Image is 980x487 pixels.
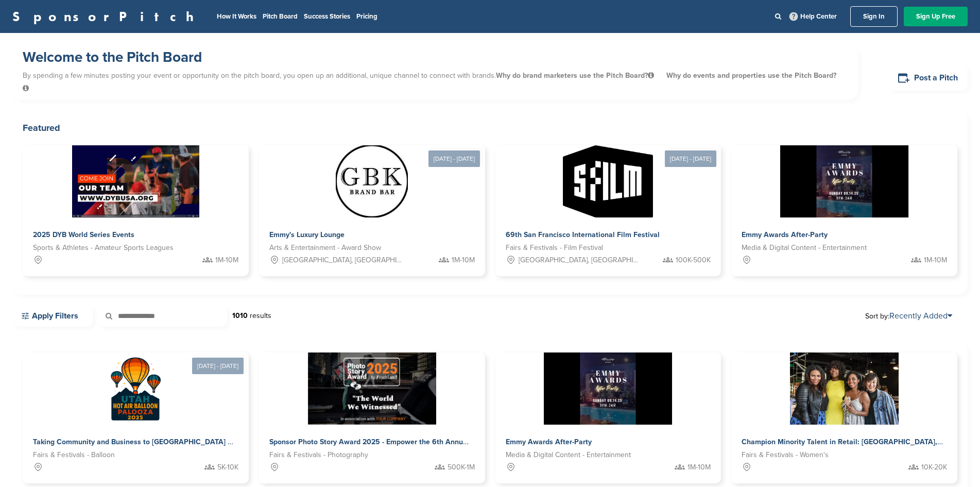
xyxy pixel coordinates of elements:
div: [DATE] - [DATE] [192,358,244,374]
span: 100K-500K [676,255,711,266]
div: [DATE] - [DATE] [665,150,716,167]
span: 1M-10M [924,255,947,266]
img: Sponsorpitch & [544,352,672,425]
span: 5K-10K [217,462,238,473]
a: Sign Up Free [904,7,968,26]
span: Media & Digital Content - Entertainment [506,449,631,461]
img: Sponsorpitch & [780,145,908,217]
a: Help Center [787,10,839,23]
span: Fairs & Festivals - Balloon [33,449,115,461]
span: Fairs & Festivals - Film Festival [506,242,603,254]
strong: 1010 [232,311,248,320]
span: Sponsor Photo Story Award 2025 - Empower the 6th Annual Global Storytelling Competition [269,438,576,446]
span: Arts & Entertainment - Award Show [269,242,381,254]
span: Emmy Awards After-Party [506,438,592,446]
a: Sponsorpitch & Emmy Awards After-Party Media & Digital Content - Entertainment 1M-10M [731,145,957,276]
img: Sponsorpitch & [563,145,653,217]
a: [DATE] - [DATE] Sponsorpitch & Emmy's Luxury Lounge Arts & Entertainment - Award Show [GEOGRAPHIC... [259,129,485,276]
span: Sort by: [865,312,952,320]
span: results [250,311,271,320]
h2: Featured [23,121,957,135]
h1: Welcome to the Pitch Board [23,48,848,66]
span: Emmy Awards After-Party [742,230,828,239]
span: 1M-10M [687,462,711,473]
a: Sponsorpitch & Champion Minority Talent in Retail: [GEOGRAPHIC_DATA], [GEOGRAPHIC_DATA] & [GEOGRA... [731,352,957,483]
span: [GEOGRAPHIC_DATA], [GEOGRAPHIC_DATA] [519,255,639,266]
img: Sponsorpitch & [99,352,171,425]
img: Sponsorpitch & [336,145,408,217]
span: 1M-10M [452,255,475,266]
a: Sponsorpitch & 2025 DYB World Series Events Sports & Athletes - Amateur Sports Leagues 1M-10M [23,145,249,276]
span: Emmy's Luxury Lounge [269,230,345,239]
a: Pricing [356,12,377,21]
span: Media & Digital Content - Entertainment [742,242,867,254]
span: Fairs & Festivals - Women's [742,449,829,461]
img: Sponsorpitch & [790,352,898,425]
a: [DATE] - [DATE] Sponsorpitch & Taking Community and Business to [GEOGRAPHIC_DATA] with the [US_ST... [23,336,249,483]
span: Why do brand marketers use the Pitch Board? [496,71,656,80]
a: Recently Added [889,311,952,321]
img: Sponsorpitch & [72,145,199,217]
img: Sponsorpitch & [308,352,436,425]
span: 69th San Francisco International Film Festival [506,230,660,239]
a: Pitch Board [263,12,298,21]
span: 2025 DYB World Series Events [33,230,134,239]
span: Sports & Athletes - Amateur Sports Leagues [33,242,174,254]
a: Sponsorpitch & Emmy Awards After-Party Media & Digital Content - Entertainment 1M-10M [495,352,721,483]
a: Sponsorpitch & Sponsor Photo Story Award 2025 - Empower the 6th Annual Global Storytelling Compet... [259,352,485,483]
span: 500K-1M [448,462,475,473]
div: [DATE] - [DATE] [428,150,480,167]
span: 1M-10M [215,255,238,266]
a: Apply Filters [12,305,93,327]
p: By spending a few minutes posting your event or opportunity on the pitch board, you open up an ad... [23,66,848,97]
span: Fairs & Festivals - Photography [269,449,368,461]
a: [DATE] - [DATE] Sponsorpitch & 69th San Francisco International Film Festival Fairs & Festivals -... [495,129,721,276]
a: SponsorPitch [12,10,200,23]
span: [GEOGRAPHIC_DATA], [GEOGRAPHIC_DATA] [282,255,403,266]
a: Sign In [850,6,898,27]
a: How It Works [217,12,256,21]
span: 10K-20K [921,462,947,473]
a: Success Stories [304,12,350,21]
span: Taking Community and Business to [GEOGRAPHIC_DATA] with the [US_STATE] Hot Air Balloon Palooza [33,438,377,446]
a: Post a Pitch [889,65,968,91]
